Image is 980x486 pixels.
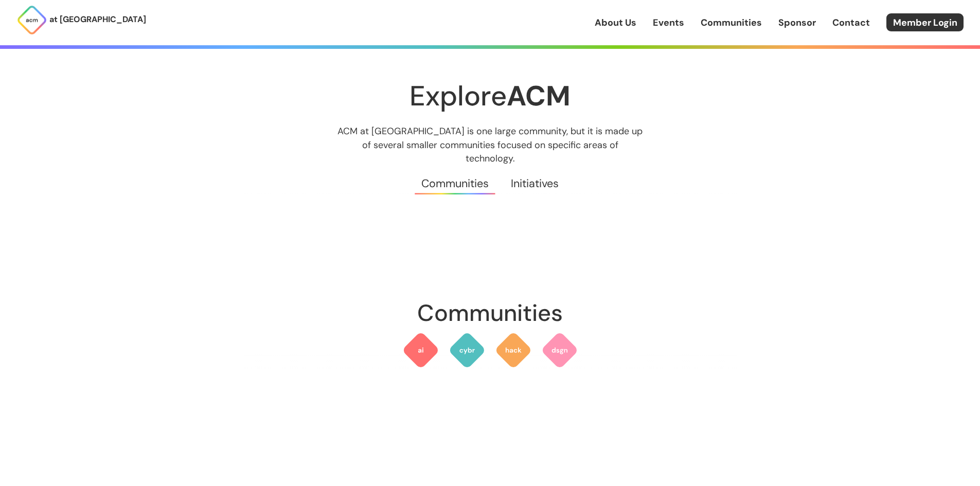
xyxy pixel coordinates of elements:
[49,13,146,26] p: at [GEOGRAPHIC_DATA]
[886,13,964,31] a: Member Login
[402,332,439,369] img: ACM AI
[595,16,636,29] a: About Us
[328,124,652,165] p: ACM at [GEOGRAPHIC_DATA] is one large community, but it is made up of several smaller communities...
[832,16,870,29] a: Contact
[449,332,486,369] img: ACM Cyber
[653,16,684,29] a: Events
[778,16,816,29] a: Sponsor
[16,5,47,35] img: ACM Logo
[507,78,571,114] strong: ACM
[495,332,532,369] img: ACM Hack
[701,16,762,29] a: Communities
[500,165,570,202] a: Initiatives
[410,165,500,202] a: Communities
[16,5,146,35] a: at [GEOGRAPHIC_DATA]
[541,332,578,369] img: ACM Design
[243,81,737,111] h1: Explore
[243,295,737,332] h2: Communities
